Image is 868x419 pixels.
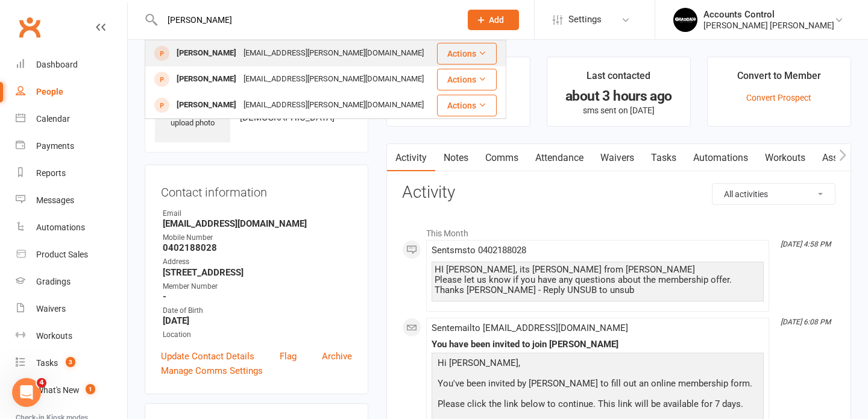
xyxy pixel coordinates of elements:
[16,51,127,78] a: Dashboard
[16,133,127,160] a: Payments
[163,281,352,292] div: Member Number
[437,69,497,90] button: Actions
[402,183,835,202] h3: Activity
[163,267,352,278] strong: [STREET_ADDRESS]
[432,245,526,256] span: Sent sms to 0402188028
[173,45,240,62] div: [PERSON_NAME]
[36,141,74,151] div: Payments
[173,96,240,114] div: [PERSON_NAME]
[435,356,761,373] p: Hi [PERSON_NAME],
[435,397,761,414] p: Please click the link below to continue. This link will be available for 7 days.
[673,8,697,32] img: thumb_image1701918351.png
[36,250,88,259] div: Product Sales
[163,256,352,268] div: Address
[435,376,761,394] p: You've been invited by [PERSON_NAME] to fill out an online membership form.
[36,304,66,313] div: Waivers
[36,114,70,124] div: Calendar
[16,268,127,295] a: Gradings
[489,15,504,25] span: Add
[37,378,46,388] span: 4
[16,214,127,241] a: Automations
[163,232,352,244] div: Mobile Number
[16,106,127,133] a: Calendar
[36,358,58,368] div: Tasks
[587,68,650,90] div: Last contacted
[437,43,497,65] button: Actions
[14,12,45,42] a: Clubworx
[435,144,477,172] a: Notes
[685,144,756,172] a: Automations
[36,331,72,341] div: Workouts
[163,218,352,229] strong: [EMAIL_ADDRESS][DOMAIN_NAME]
[36,222,85,232] div: Automations
[161,364,263,378] a: Manage Comms Settings
[16,160,127,187] a: Reports
[36,385,80,395] div: What's New
[16,323,127,350] a: Workouts
[756,144,814,172] a: Workouts
[240,112,335,123] span: [DEMOGRAPHIC_DATA]
[432,323,628,333] span: Sent email to [EMAIL_ADDRESS][DOMAIN_NAME]
[36,60,78,69] div: Dashboard
[159,11,452,28] input: Search...
[36,195,74,205] div: Messages
[477,144,527,172] a: Comms
[16,78,127,106] a: People
[643,144,685,172] a: Tasks
[280,349,297,364] a: Flag
[86,384,95,394] span: 1
[163,315,352,326] strong: [DATE]
[240,71,427,88] div: [EMAIL_ADDRESS][PERSON_NAME][DOMAIN_NAME]
[36,87,63,96] div: People
[402,221,835,240] li: This Month
[432,339,764,350] div: You have been invited to join [PERSON_NAME]
[435,265,761,295] div: HI [PERSON_NAME], its [PERSON_NAME] from [PERSON_NAME] Please let us know if you have any questio...
[36,277,71,286] div: Gradings
[16,187,127,214] a: Messages
[781,318,831,326] i: [DATE] 6:08 PM
[703,20,834,31] div: [PERSON_NAME] [PERSON_NAME]
[781,240,831,248] i: [DATE] 4:58 PM
[240,45,427,62] div: [EMAIL_ADDRESS][PERSON_NAME][DOMAIN_NAME]
[322,349,352,364] a: Archive
[240,96,427,114] div: [EMAIL_ADDRESS][PERSON_NAME][DOMAIN_NAME]
[558,90,679,102] div: about 3 hours ago
[163,329,352,341] div: Location
[703,9,834,20] div: Accounts Control
[163,208,352,219] div: Email
[558,106,679,115] p: sms sent on [DATE]
[592,144,643,172] a: Waivers
[161,349,254,364] a: Update Contact Details
[527,144,592,172] a: Attendance
[16,350,127,377] a: Tasks 3
[568,6,602,33] span: Settings
[12,378,41,407] iframe: Intercom live chat
[66,357,75,367] span: 3
[163,305,352,317] div: Date of Birth
[16,241,127,268] a: Product Sales
[36,168,66,178] div: Reports
[746,93,811,102] a: Convert Prospect
[161,181,352,199] h3: Contact information
[468,10,519,30] button: Add
[387,144,435,172] a: Activity
[163,291,352,302] strong: -
[737,68,821,90] div: Convert to Member
[16,377,127,404] a: What's New1
[163,242,352,253] strong: 0402188028
[16,295,127,323] a: Waivers
[173,71,240,88] div: [PERSON_NAME]
[437,95,497,116] button: Actions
